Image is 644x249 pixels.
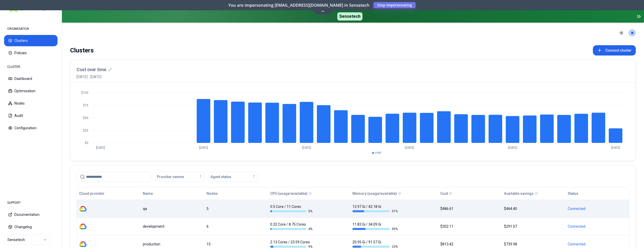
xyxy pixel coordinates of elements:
[302,146,311,150] tspan: [DATE]
[83,129,88,132] tspan: $25
[568,206,627,211] div: Connected
[352,209,398,213] div: 31 %
[4,47,58,59] button: Policies
[77,66,106,73] h3: Cost over time
[568,242,627,247] div: Connected
[352,204,398,213] div: 12.97 Gi / 42.18 Gi
[504,242,563,247] div: $739.98
[4,98,58,109] button: Nodes
[270,204,315,213] div: 0.5 Core / 11 Cores
[352,222,398,231] div: 11.83 Gi / 34.09 Gi
[85,141,88,145] tspan: $0
[70,45,94,56] div: Clusters
[270,222,315,231] div: 0.32 Core / 8.75 Cores
[4,73,58,84] button: Dashboard
[83,104,88,107] tspan: $75
[504,206,563,211] div: $464.40
[405,146,414,150] tspan: [DATE]
[143,188,153,199] button: Name
[143,206,202,211] div: qa
[611,146,620,150] tspan: [DATE]
[207,224,266,229] div: 6
[440,242,499,247] div: $813.42
[4,221,58,233] button: Changelog
[210,174,231,179] span: Agent status
[4,62,58,72] div: CLUSTER
[270,239,315,249] div: 2.13 Cores / 23.59 Cores
[79,205,87,213] img: gcp
[440,188,448,199] button: Cost
[4,198,58,208] div: SUPPORT
[96,146,105,150] tspan: [DATE]
[79,240,87,248] img: gcp
[375,151,381,154] span: cost
[504,188,534,199] button: Available savings
[4,35,58,46] button: Clusters
[207,188,218,199] button: Nodes
[568,191,578,196] div: Status
[199,146,208,150] tspan: [DATE]
[270,209,315,213] div: 5 %
[504,224,563,229] div: $291.07
[157,174,184,179] span: Provider names
[207,206,266,211] div: 5
[440,224,499,229] div: $302.11
[270,245,315,249] div: 9 %
[352,188,397,199] button: Memory (usage/available)
[4,24,58,34] div: ORGANISATION
[568,224,627,229] div: Connected
[155,172,204,182] button: Provider names
[4,122,58,134] button: Configuration
[207,242,266,247] div: 15
[77,74,111,79] span: [DATE] - [DATE]
[79,223,87,230] img: gcp
[143,242,202,247] div: production
[4,85,58,97] button: Optimization
[209,172,258,182] button: Agent status
[143,224,202,229] div: development
[593,45,636,56] button: Connect cluster
[270,188,307,199] button: CPU (usage/available)
[83,116,88,120] tspan: $50
[352,245,398,249] div: 23 %
[352,227,398,231] div: 35 %
[508,146,517,150] tspan: [DATE]
[352,239,398,249] div: 20.95 Gi / 91.57 Gi
[81,91,88,95] tspan: $100
[440,206,499,211] div: $486.61
[4,209,58,220] button: Documentation
[79,188,105,199] button: Cloud provider
[270,227,315,231] div: 4 %
[337,12,362,21] span: Sensetech
[4,110,58,121] button: Audit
